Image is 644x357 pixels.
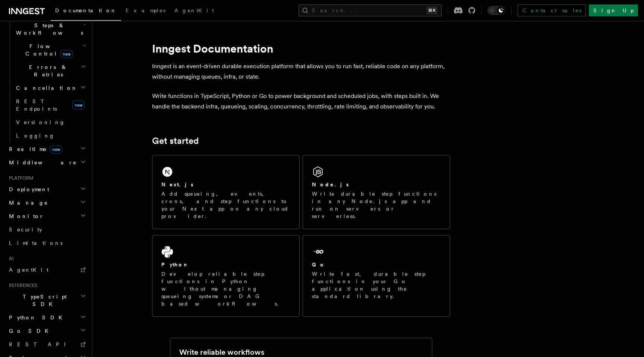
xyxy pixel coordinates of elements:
span: Deployment [6,186,49,193]
span: Monitor [6,212,44,220]
span: Platform [6,175,34,181]
button: Cancellation [13,81,88,95]
span: Errors & Retries [13,63,81,78]
a: Versioning [13,116,88,129]
span: TypeScript SDK [6,293,80,308]
button: Manage [6,196,88,209]
a: Sign Up [589,4,638,16]
a: Examples [121,2,170,20]
h2: Python [161,261,189,268]
a: Next.jsAdd queueing, events, crons, and step functions to your Next app on any cloud provider. [152,155,300,229]
span: Logging [16,133,55,139]
span: Cancellation [13,84,78,92]
button: Python SDK [6,311,88,324]
span: REST Endpoints [16,98,57,112]
a: GoWrite fast, durable step functions in your Go application using the standard library. [303,235,450,317]
span: References [6,282,37,288]
a: Limitations [6,236,88,250]
button: Deployment [6,183,88,196]
span: Middleware [6,159,77,166]
button: Search...⌘K [299,4,442,16]
span: new [60,50,73,58]
span: Versioning [16,119,65,125]
p: Write fast, durable step functions in your Go application using the standard library. [312,270,441,300]
button: Flow Controlnew [13,40,88,60]
span: Documentation [55,7,117,13]
button: Steps & Workflows [13,19,88,40]
p: Add queueing, events, crons, and step functions to your Next app on any cloud provider. [161,190,290,220]
span: Flow Control [13,42,82,57]
a: REST API [6,338,88,351]
div: Inngest Functions [6,5,88,142]
span: Steps & Workflows [13,22,83,37]
span: Go SDK [6,327,53,335]
a: Documentation [51,2,121,21]
span: AgentKit [9,267,48,273]
a: Node.jsWrite durable step functions in any Node.js app and run on servers or serverless. [303,155,450,229]
p: Inngest is an event-driven durable execution platform that allows you to run fast, reliable code ... [152,61,450,82]
a: PythonDevelop reliable step functions in Python without managing queueing systems or DAG based wo... [152,235,300,317]
h1: Inngest Documentation [152,42,450,55]
kbd: ⌘K [427,7,437,14]
button: Toggle dark mode [487,6,505,15]
a: REST Endpointsnew [13,95,88,116]
span: AgentKit [174,7,214,13]
a: Get started [152,136,199,146]
button: TypeScript SDK [6,290,88,311]
button: Go SDK [6,324,88,338]
a: Security [6,223,88,236]
p: Develop reliable step functions in Python without managing queueing systems or DAG based workflows. [161,270,290,307]
a: Contact sales [518,4,586,16]
p: Write durable step functions in any Node.js app and run on servers or serverless. [312,190,441,220]
span: new [72,101,85,110]
h2: Go [312,261,325,268]
button: Monitor [6,209,88,223]
span: Examples [126,7,165,13]
span: Realtime [6,145,62,153]
span: new [50,145,62,154]
p: Write functions in TypeScript, Python or Go to power background and scheduled jobs, with steps bu... [152,91,450,112]
a: AgentKit [6,263,88,277]
span: Manage [6,199,48,206]
span: Limitations [9,240,63,246]
span: AI [6,256,14,262]
a: AgentKit [170,2,218,20]
button: Middleware [6,156,88,169]
span: Security [9,227,42,233]
span: Python SDK [6,314,67,321]
button: Errors & Retries [13,60,88,81]
span: REST API [9,341,72,347]
a: Logging [13,129,88,142]
button: Realtimenew [6,142,88,156]
h2: Next.js [161,181,193,188]
h2: Node.js [312,181,349,188]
